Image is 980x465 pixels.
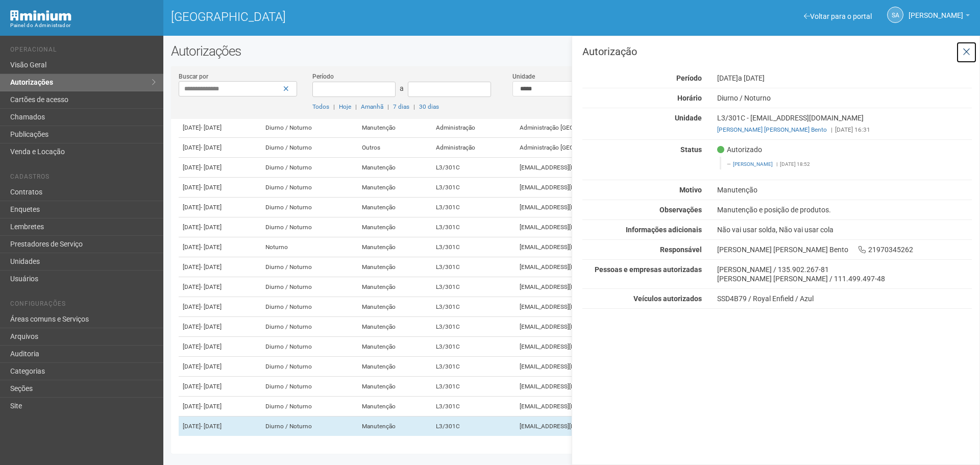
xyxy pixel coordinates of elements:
[179,237,261,257] td: [DATE]
[201,204,222,211] span: - [DATE]
[261,377,358,397] td: Diurno / Noturno
[179,317,261,337] td: [DATE]
[201,323,222,330] span: - [DATE]
[432,178,516,198] td: L3/301C
[179,118,261,138] td: [DATE]
[261,118,358,138] td: Diurno / Noturno
[432,217,516,237] td: L3/301C
[201,224,222,231] span: - [DATE]
[887,7,903,23] a: SA
[733,161,773,167] a: [PERSON_NAME]
[738,74,765,82] span: a [DATE]
[261,357,358,377] td: Diurno / Noturno
[358,217,432,237] td: Manutenção
[201,383,222,390] span: - [DATE]
[909,13,970,21] a: [PERSON_NAME]
[358,277,432,297] td: Manutenção
[432,118,516,138] td: Administração
[333,103,335,110] span: |
[717,265,972,274] div: [PERSON_NAME] / 135.902.267-81
[717,126,827,133] a: [PERSON_NAME] [PERSON_NAME] Bento
[432,317,516,337] td: L3/301C
[804,12,872,20] a: Voltar para o portal
[516,297,741,317] td: [EMAIL_ADDRESS][DOMAIN_NAME]
[432,158,516,178] td: L3/301C
[717,125,972,134] div: [DATE] 16:31
[358,297,432,317] td: Manutenção
[201,124,222,131] span: - [DATE]
[709,113,979,134] div: L3/301C - [EMAIL_ADDRESS][DOMAIN_NAME]
[201,243,222,251] span: - [DATE]
[10,300,156,311] li: Configurações
[516,357,741,377] td: [EMAIL_ADDRESS][DOMAIN_NAME]
[432,297,516,317] td: L3/301C
[516,377,741,397] td: [EMAIL_ADDRESS][DOMAIN_NAME]
[717,145,762,154] span: Autorizado
[516,178,741,198] td: [EMAIL_ADDRESS][DOMAIN_NAME]
[432,337,516,357] td: L3/301C
[261,178,358,198] td: Diurno / Noturno
[201,423,222,430] span: - [DATE]
[358,138,432,158] td: Outros
[358,198,432,217] td: Manutenção
[179,257,261,277] td: [DATE]
[10,10,71,21] img: Minium
[432,277,516,297] td: L3/301C
[717,274,972,283] div: [PERSON_NAME] [PERSON_NAME] / 111.499.497-48
[516,317,741,337] td: [EMAIL_ADDRESS][DOMAIN_NAME]
[261,337,358,357] td: Diurno / Noturno
[676,74,702,82] strong: Período
[432,237,516,257] td: L3/301C
[432,377,516,397] td: L3/301C
[516,257,741,277] td: [EMAIL_ADDRESS][DOMAIN_NAME]
[171,43,972,59] h2: Autorizações
[179,377,261,397] td: [DATE]
[516,217,741,237] td: [EMAIL_ADDRESS][DOMAIN_NAME]
[358,317,432,337] td: Manutenção
[516,417,741,436] td: [EMAIL_ADDRESS][DOMAIN_NAME]
[179,217,261,237] td: [DATE]
[179,198,261,217] td: [DATE]
[680,145,702,154] strong: Status
[261,198,358,217] td: Diurno / Noturno
[512,72,535,81] label: Unidade
[709,93,979,103] div: Diurno / Noturno
[355,103,357,110] span: |
[358,397,432,417] td: Manutenção
[179,72,208,81] label: Buscar por
[358,158,432,178] td: Manutenção
[179,357,261,377] td: [DATE]
[677,94,702,102] strong: Horário
[709,74,979,83] div: [DATE]
[432,357,516,377] td: L3/301C
[516,198,741,217] td: [EMAIL_ADDRESS][DOMAIN_NAME]
[831,126,832,133] span: |
[179,138,261,158] td: [DATE]
[727,161,966,168] footer: [DATE] 18:52
[358,417,432,436] td: Manutenção
[776,161,777,167] span: |
[358,237,432,257] td: Manutenção
[626,226,702,234] strong: Informações adicionais
[261,237,358,257] td: Noturno
[179,337,261,357] td: [DATE]
[633,295,702,303] strong: Veículos autorizados
[261,217,358,237] td: Diurno / Noturno
[179,417,261,436] td: [DATE]
[516,158,741,178] td: [EMAIL_ADDRESS][DOMAIN_NAME]
[179,277,261,297] td: [DATE]
[171,10,564,23] h1: [GEOGRAPHIC_DATA]
[432,257,516,277] td: L3/301C
[709,185,979,194] div: Manutenção
[261,158,358,178] td: Diurno / Noturno
[717,294,972,303] div: SSD4B79 / Royal Enfield / Azul
[909,2,963,19] span: Silvio Anjos
[261,138,358,158] td: Diurno / Noturno
[358,178,432,198] td: Manutenção
[358,118,432,138] td: Manutenção
[432,198,516,217] td: L3/301C
[432,138,516,158] td: Administração
[361,103,383,110] a: Amanhã
[358,377,432,397] td: Manutenção
[261,297,358,317] td: Diurno / Noturno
